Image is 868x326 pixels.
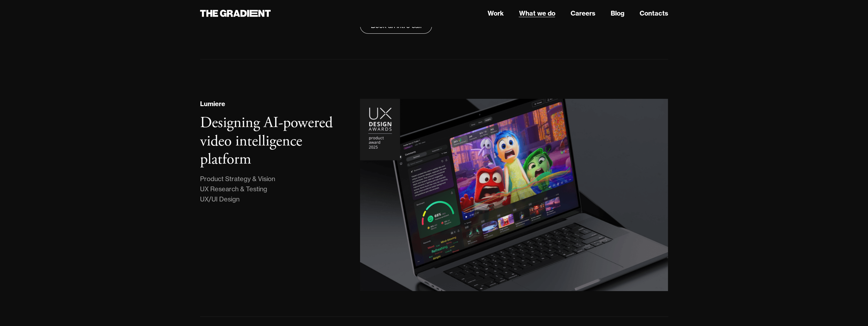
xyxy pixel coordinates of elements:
[200,174,275,204] div: Product Strategy & Vision UX Research & Testing UX/UI Design
[200,113,333,169] h3: Designing AI-powered video intelligence platform
[610,9,624,18] a: Blog
[487,9,503,18] a: Work
[570,9,595,18] a: Careers
[639,9,668,18] a: Contacts
[519,9,555,18] a: What we do
[200,99,668,291] a: LumiereDesigning AI-powered video intelligence platformProduct Strategy & VisionUX Research & Tes...
[200,99,225,109] div: Lumiere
